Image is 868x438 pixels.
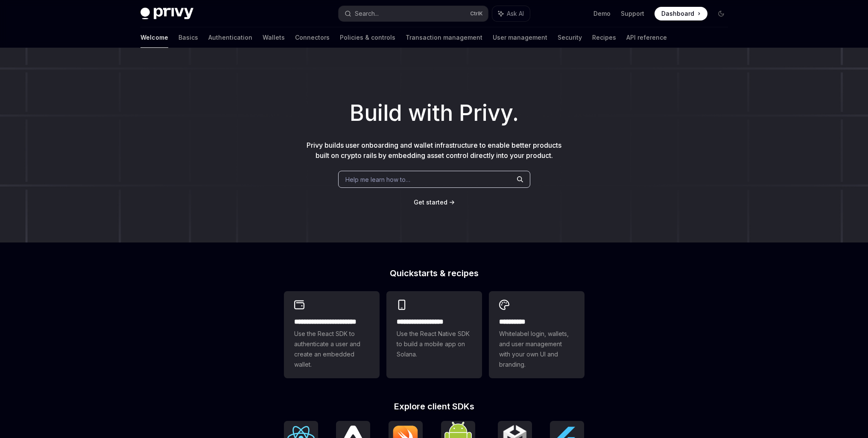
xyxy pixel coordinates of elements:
[592,27,616,48] a: Recipes
[345,175,410,184] span: Help me learn how to…
[208,27,252,48] a: Authentication
[284,402,585,411] h2: Explore client SDKs
[294,329,369,370] span: Use the React SDK to authenticate a user and create an embedded wallet.
[655,7,707,20] a: Dashboard
[178,27,198,48] a: Basics
[493,27,547,48] a: User management
[414,199,447,206] span: Get started
[263,27,285,48] a: Wallets
[499,329,574,370] span: Whitelabel login, wallets, and user management with your own UI and branding.
[406,27,482,48] a: Transaction management
[414,198,447,207] a: Get started
[355,9,379,19] div: Search...
[140,8,193,20] img: dark logo
[507,9,524,18] span: Ask AI
[386,291,482,378] a: **** **** **** ***Use the React Native SDK to build a mobile app on Solana.
[307,141,561,160] span: Privy builds user onboarding and wallet infrastructure to enable better products built on crypto ...
[14,96,854,130] h1: Build with Privy.
[593,9,611,18] a: Demo
[558,27,582,48] a: Security
[621,9,644,18] a: Support
[714,7,728,20] button: Toggle dark mode
[339,6,488,21] button: Search...CtrlK
[284,269,585,277] h2: Quickstarts & recipes
[489,291,585,378] a: **** *****Whitelabel login, wallets, and user management with your own UI and branding.
[397,329,472,359] span: Use the React Native SDK to build a mobile app on Solana.
[470,10,483,17] span: Ctrl K
[295,27,330,48] a: Connectors
[340,27,395,48] a: Policies & controls
[140,27,168,48] a: Welcome
[626,27,667,48] a: API reference
[492,6,530,21] button: Ask AI
[661,9,694,18] span: Dashboard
